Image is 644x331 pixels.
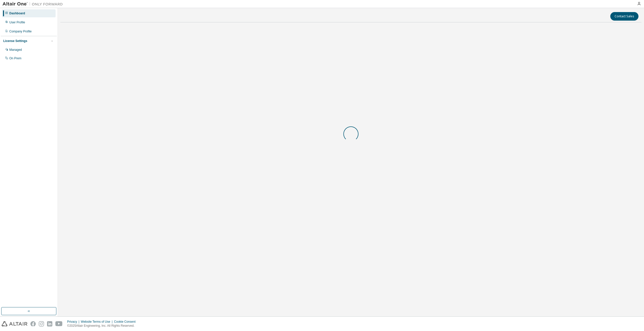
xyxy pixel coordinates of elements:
div: User Profile [9,20,25,24]
div: Cookie Consent [114,320,138,324]
img: Altair One [3,2,65,7]
div: License Settings [3,39,27,43]
img: youtube.svg [55,321,63,326]
div: Company Profile [9,29,32,33]
p: © 2025 Altair Engineering, Inc. All Rights Reserved. [67,324,139,328]
img: instagram.svg [39,321,44,326]
div: On Prem [9,56,21,60]
div: Dashboard [9,11,25,15]
div: Website Terms of Use [81,320,114,324]
img: altair_logo.svg [2,321,27,326]
img: facebook.svg [30,321,36,326]
div: Managed [9,48,22,52]
div: Privacy [67,320,81,324]
img: linkedin.svg [47,321,52,326]
button: Contact Sales [610,12,638,21]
